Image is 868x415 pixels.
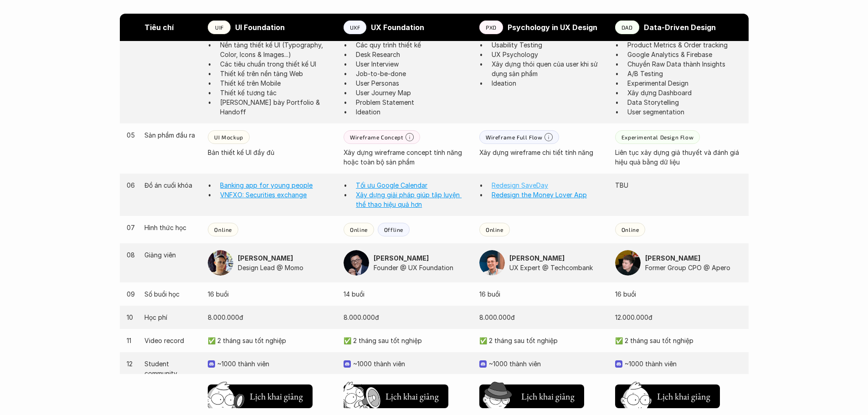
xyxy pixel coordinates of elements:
[615,336,742,345] p: ✅ 2 tháng sau tốt nghiệp
[627,59,742,69] p: Chuyển Raw Data thành Insights
[238,254,293,262] strong: [PERSON_NAME]
[645,254,700,262] strong: [PERSON_NAME]
[479,381,584,408] a: Lịch khai giảng
[371,23,424,32] strong: UX Foundation
[627,97,742,107] p: Data Storytelling
[144,313,199,322] p: Học phí
[344,313,470,322] p: 8.000.000đ
[235,23,285,32] strong: UI Foundation
[220,40,334,59] p: Nền tảng thiết kế UI (Typography, Color, Icons & Images...)
[486,226,503,233] p: Online
[208,336,334,345] p: ✅ 2 tháng sau tốt nghiệp
[492,181,548,189] a: Redesign SaveDay
[220,88,334,97] p: Thiết kế tương tác
[127,336,136,345] p: 11
[486,134,542,140] p: Wireframe Full Flow
[127,289,136,299] p: 09
[656,390,711,403] h5: Lịch khai giảng
[374,263,470,272] p: Founder @ UX Foundation
[492,59,606,78] p: Xây dựng thói quen của user khi sử dụng sản phẩm
[350,134,403,140] p: Wireframe Concept
[625,359,742,369] p: ~1000 thành viên
[644,23,716,32] strong: Data-Driven Design
[356,107,470,117] p: Ideation
[350,24,360,31] p: UXF
[144,336,199,345] p: Video record
[344,384,448,408] button: Lịch khai giảng
[144,23,174,32] strong: Tiêu chí
[479,313,606,322] p: 8.000.000đ
[645,263,742,272] p: Former Group CPO @ Apero
[384,226,403,233] p: Offline
[615,180,742,190] p: TBU
[220,97,334,117] p: [PERSON_NAME] bày Portfolio & Handoff
[492,191,587,199] a: Redesign the Money Lover App
[127,223,136,232] p: 07
[356,78,470,88] p: User Personas
[220,69,334,78] p: Thiết kế trên nền tảng Web
[208,313,334,322] p: 8.000.000đ
[479,289,606,299] p: 16 buổi
[621,134,693,140] p: Experimental Design Flow
[356,181,427,189] a: Tối ưu Google Calendar
[492,40,606,50] p: Usability Testing
[356,50,470,59] p: Desk Research
[520,390,575,403] h5: Lịch khai giảng
[144,130,199,140] p: Sản phẩm đầu ra
[486,24,497,31] p: PXD
[127,250,136,260] p: 08
[356,88,470,97] p: User Journey Map
[238,263,334,272] p: Design Lead @ Momo
[144,180,199,190] p: Đồ án cuối khóa
[144,289,199,299] p: Số buổi học
[249,390,303,403] h5: Lịch khai giảng
[144,250,199,260] p: Giảng viên
[344,336,470,345] p: ✅ 2 tháng sau tốt nghiệp
[615,313,742,322] p: 12.000.000đ
[220,181,313,189] a: Banking app for young people
[353,359,470,369] p: ~1000 thành viên
[509,254,565,262] strong: [PERSON_NAME]
[356,97,470,107] p: Problem Statement
[385,390,439,403] h5: Lịch khai giảng
[356,69,470,78] p: Job-to-be-done
[615,381,720,408] a: Lịch khai giảng
[356,40,470,50] p: Các quy trình thiết kế
[627,88,742,97] p: Xây dựng Dashboard
[208,381,313,408] a: Lịch khai giảng
[127,313,136,322] p: 10
[214,226,232,233] p: Online
[627,69,742,78] p: A/B Testing
[208,289,334,299] p: 16 buổi
[479,384,584,408] button: Lịch khai giảng
[627,40,742,50] p: Product Metrics & Order tracking
[508,23,597,32] strong: Psychology in UX Design
[220,191,307,199] a: VNFXO: Securities exchange
[344,381,448,408] a: Lịch khai giảng
[127,180,136,190] p: 06
[627,78,742,88] p: Experimental Design
[492,50,606,59] p: UX Psychology
[217,359,334,369] p: ~1000 thành viên
[350,226,368,233] p: Online
[356,191,462,208] a: Xây dựng giải pháp giúp tập luyện thể thao hiệu quả hơn
[344,289,470,299] p: 14 buổi
[344,148,470,167] p: Xây dựng wireframe concept tính năng hoặc toàn bộ sản phẩm
[208,148,334,157] p: Bản thiết kế UI đầy đủ
[615,384,720,408] button: Lịch khai giảng
[356,59,470,69] p: User Interview
[144,359,199,378] p: Student community
[627,50,742,59] p: Google Analytics & Firebase
[615,289,742,299] p: 16 buổi
[479,336,606,345] p: ✅ 2 tháng sau tốt nghiệp
[215,24,224,31] p: UIF
[144,223,199,232] p: Hình thức học
[615,148,742,167] p: Liên tục xây dựng giả thuyết và đánh giá hiệu quả bằng dữ liệu
[621,226,639,233] p: Online
[220,59,334,69] p: Các tiêu chuẩn trong thiết kế UI
[489,359,606,369] p: ~1000 thành viên
[509,263,606,272] p: UX Expert @ Techcombank
[479,148,606,157] p: Xây dựng wireframe chi tiết tính năng
[127,359,136,369] p: 12
[208,384,313,408] button: Lịch khai giảng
